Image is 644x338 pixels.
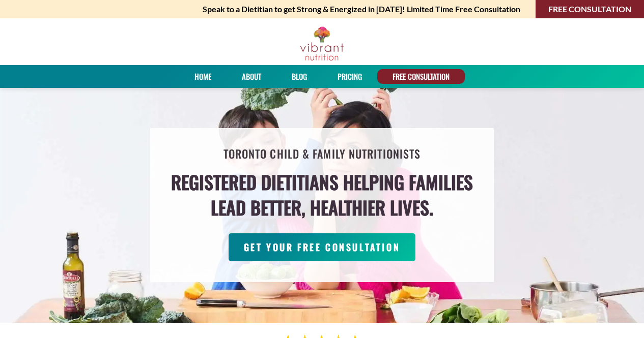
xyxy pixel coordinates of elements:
h2: Toronto Child & Family Nutritionists [223,144,421,164]
a: GET YOUR FREE CONSULTATION [229,233,416,261]
a: Home [191,69,215,84]
a: Blog [288,69,311,84]
strong: Speak to a Dietitian to get Strong & Energized in [DATE]! Limited Time Free Consultation [203,2,520,16]
a: About [238,69,265,84]
h4: Registered Dietitians helping families lead better, healthier lives. [171,169,473,221]
img: Vibrant Nutrition [299,26,345,62]
a: FREE CONSULTATION [389,69,453,84]
a: PRICING [334,69,366,84]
